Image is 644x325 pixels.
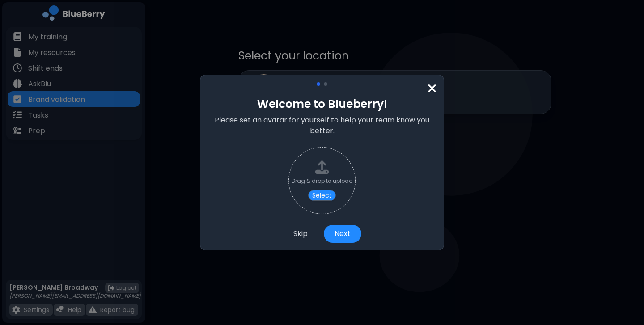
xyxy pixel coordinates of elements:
img: close icon [428,82,436,94]
button: Select [308,190,336,201]
button: Next [324,225,361,243]
div: Drag & drop to upload [292,177,353,185]
button: Skip [283,225,318,243]
img: upload [315,160,329,174]
p: Welcome to Blueberry! [208,97,436,111]
p: Please set an avatar for yourself to help your team know you better. [208,115,436,136]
